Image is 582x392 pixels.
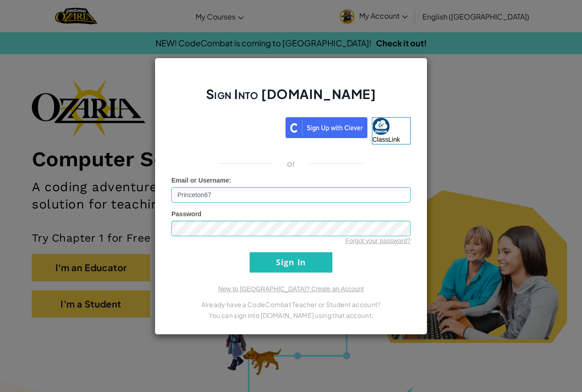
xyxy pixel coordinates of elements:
img: classlink-logo-small.png [372,118,390,135]
img: clever_sso_button@2x.png [286,117,367,138]
span: ClassLink [372,136,400,143]
span: Password [171,210,201,218]
p: You can sign into [DOMAIN_NAME] using that account. [171,310,411,321]
h2: Sign Into [DOMAIN_NAME] [171,85,411,112]
input: Sign In [250,252,332,273]
p: or [287,158,296,169]
a: New to [GEOGRAPHIC_DATA]? Create an Account [218,285,364,293]
iframe: Sign in with Google Button [167,116,286,136]
a: Forgot your password? [346,237,411,244]
label: : [171,176,231,185]
span: Email or Username [171,177,229,184]
p: Already have a CodeCombat Teacher or Student account? [171,299,411,310]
